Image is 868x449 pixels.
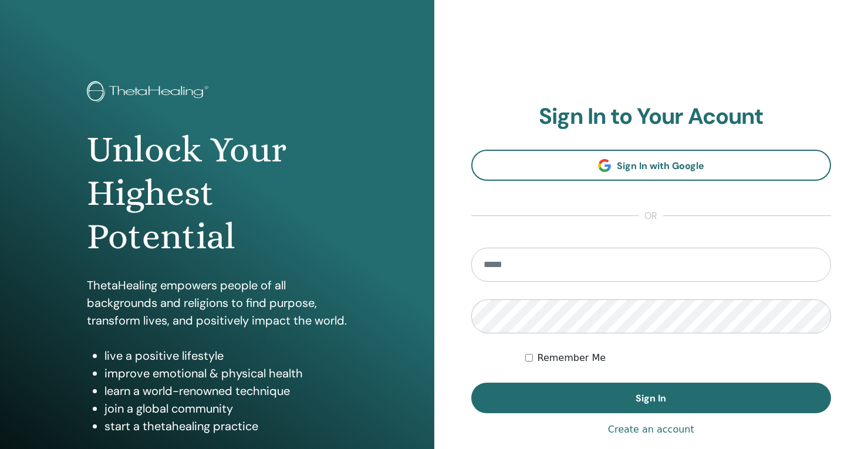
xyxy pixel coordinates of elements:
[87,128,347,259] h1: Unlock Your Highest Potential
[617,160,704,172] span: Sign In with Google
[104,400,347,417] li: join a global community
[87,276,347,329] p: ThetaHealing empowers people of all backgrounds and religions to find purpose, transform lives, a...
[471,150,832,181] a: Sign In with Google
[104,382,347,400] li: learn a world-renowned technique
[538,351,606,365] label: Remember Me
[525,351,831,365] div: Keep me authenticated indefinitely or until I manually logout
[471,383,832,413] button: Sign In
[636,392,666,404] span: Sign In
[471,103,832,130] h2: Sign In to Your Acount
[104,417,347,435] li: start a thetahealing practice
[639,209,663,223] span: or
[104,347,347,364] li: live a positive lifestyle
[104,364,347,382] li: improve emotional & physical health
[608,423,694,437] a: Create an account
